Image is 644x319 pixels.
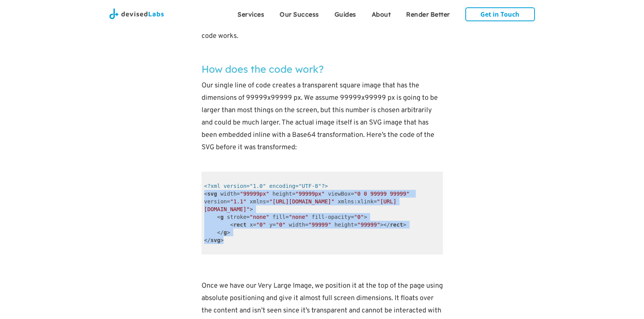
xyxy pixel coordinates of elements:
[354,191,409,197] span: "0 0 99999 99999"
[357,222,380,228] span: "99999"
[308,222,331,228] span: "99999"
[296,191,325,197] span: "99999px"
[354,214,364,220] span: "0"
[327,4,364,23] a: Guides
[269,198,335,205] span: "[URL][DOMAIN_NAME]"
[390,222,403,228] span: rect
[202,18,443,43] p: Now that we understand how the LCP algorithm works, let’s discuss how our code works.
[204,198,227,205] span: version
[250,198,266,205] span: xmlns
[227,214,247,220] span: stroke
[210,237,220,243] span: svg
[204,183,328,189] span: <?xml version="1.0" encoding="UTF-8"?>
[269,222,272,228] span: y
[217,229,230,235] span: </ >
[335,222,354,228] span: height
[289,214,309,220] span: "none"
[207,191,217,197] span: svg
[233,222,246,228] span: rect
[480,10,519,19] strong: Get in Touch
[240,191,269,197] span: "99999px"
[230,4,272,23] a: Services
[289,222,305,228] span: width
[276,222,285,228] span: "0"
[204,198,396,212] span: "[URL][DOMAIN_NAME]"
[230,198,246,205] span: "1.1"
[338,198,374,205] span: xmlns:xlink
[312,214,351,220] span: fill-opacity
[273,191,292,197] span: height
[220,191,237,197] span: width
[202,61,443,77] h2: How does the code work?
[204,237,224,243] span: </ >
[202,80,443,166] p: Our single line of code creates a transparent square image that has the dimensions of 99999x99999...
[230,222,383,228] span: < = = = = >
[250,222,253,228] span: x
[272,4,327,23] a: Our Success
[250,214,270,220] span: "none"
[256,222,266,228] span: "0"
[224,229,227,235] span: g
[273,214,286,220] span: fill
[364,4,399,23] a: About
[465,7,535,21] a: Get in Touch
[220,214,224,220] span: g
[204,191,413,212] span: < = = = = = = >
[217,214,367,220] span: < = = = >
[383,222,406,228] span: </ >
[398,4,458,23] a: Render Better
[328,191,351,197] span: viewBox
[202,43,443,55] p: ‍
